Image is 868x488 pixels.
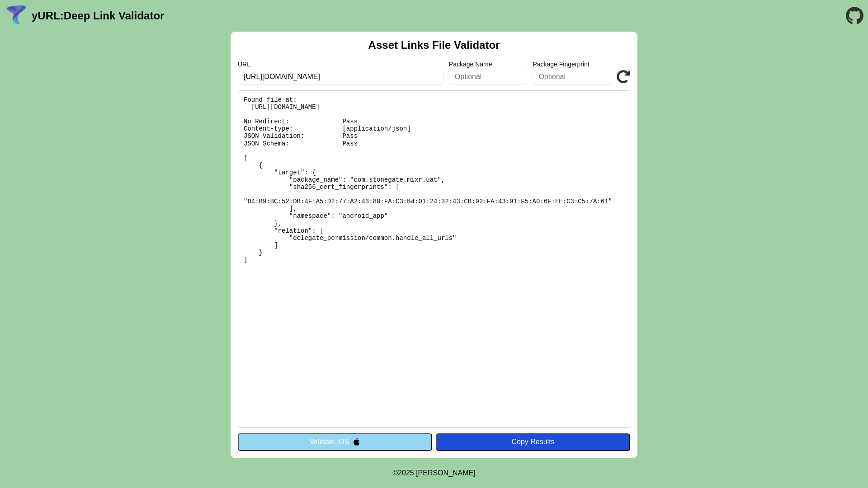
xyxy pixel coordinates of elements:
input: Optional [533,69,611,85]
span: 2025 [398,469,414,477]
h2: Asset Links File Validator [368,39,500,52]
div: Copy Results [440,438,626,446]
a: yURL:Deep Link Validator [32,9,164,22]
img: appleIcon.svg [353,438,360,446]
label: Package Name [449,61,528,68]
a: Michael Ibragimchayev's Personal Site [416,469,476,477]
button: Copy Results [436,433,630,450]
label: Package Fingerprint [533,61,611,68]
pre: Found file at: [URL][DOMAIN_NAME] No Redirect: Pass Content-type: [application/json] JSON Validat... [238,90,630,428]
label: URL [238,61,443,68]
button: Validate iOS [238,433,432,450]
img: yURL Logo [5,4,28,28]
input: Optional [449,69,528,85]
input: Required [238,69,443,85]
footer: © [392,458,475,488]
